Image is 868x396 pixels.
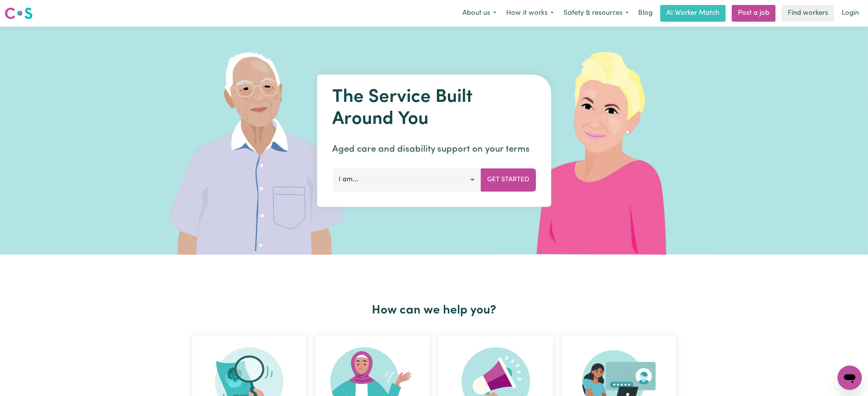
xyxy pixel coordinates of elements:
img: Careseekers logo [5,6,33,20]
a: AI Worker Match [660,5,726,22]
a: Blog [634,5,657,22]
a: Find workers [782,5,834,22]
p: Aged care and disability support on your terms [332,143,536,156]
button: I am... [332,168,481,191]
h2: How can we help you? [188,303,681,318]
a: Careseekers logo [5,5,33,22]
h1: The Service Built Around You [332,87,536,130]
button: How it works [501,5,559,21]
a: Login [837,5,863,22]
a: Post a job [732,5,776,22]
button: About us [457,5,501,21]
iframe: Button to launch messaging window, conversation in progress [838,366,862,390]
button: Get Started [481,168,536,191]
button: Safety & resources [559,5,634,21]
